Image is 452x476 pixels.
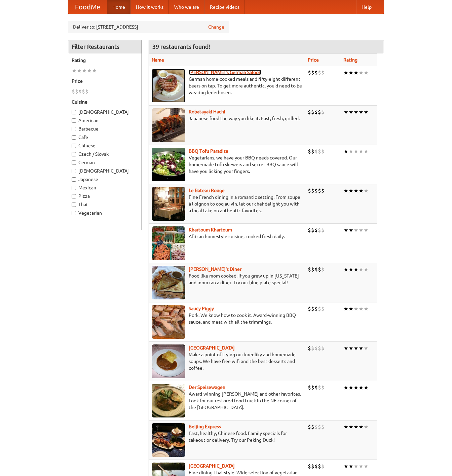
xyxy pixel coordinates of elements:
label: [DEMOGRAPHIC_DATA] [72,109,138,115]
li: ★ [359,344,364,352]
li: $ [318,69,321,76]
li: $ [321,463,325,470]
li: ★ [364,148,369,155]
input: American [72,118,76,123]
li: ★ [353,69,359,76]
li: ★ [359,187,364,194]
label: Czech / Slovak [72,151,138,157]
li: ★ [343,69,348,76]
li: $ [318,108,321,116]
img: beijing.jpg [152,423,185,457]
a: Price [308,57,319,63]
li: ★ [348,148,353,155]
ng-pluralize: 39 restaurants found! [152,43,210,50]
li: $ [318,266,321,273]
li: ★ [348,305,353,313]
b: Der Speisewagen [189,385,225,390]
li: $ [318,305,321,313]
label: Vegetarian [72,210,138,216]
li: $ [321,423,325,431]
a: [PERSON_NAME]'s German Saloon [189,70,261,75]
li: $ [314,463,318,470]
li: $ [311,384,314,391]
li: ★ [364,226,369,234]
b: Beijing Express [189,424,221,429]
li: $ [314,344,318,352]
li: ★ [87,67,92,74]
li: ★ [359,463,364,470]
input: Cafe [72,135,76,140]
li: ★ [353,226,359,234]
h5: Price [72,78,138,84]
label: Barbecue [72,125,138,132]
li: ★ [343,148,348,155]
input: Japanese [72,177,76,182]
a: Rating [343,57,357,63]
img: robatayaki.jpg [152,108,185,142]
li: $ [314,69,318,76]
input: [DEMOGRAPHIC_DATA] [72,110,76,114]
b: [GEOGRAPHIC_DATA] [189,463,235,469]
li: ★ [353,266,359,273]
a: BBQ Tofu Paradise [189,148,228,154]
p: Award-winning [PERSON_NAME] and other favorites. Look for our restored food truck in the NE corne... [152,391,302,411]
a: Robatayaki Hachi [189,109,225,114]
li: ★ [353,463,359,470]
p: Fine French dining in a romantic setting. From soupe à l'oignon to coq au vin, let our chef delig... [152,194,302,214]
li: ★ [343,384,348,391]
li: ★ [364,305,369,313]
li: $ [314,305,318,313]
img: saucy.jpg [152,305,185,339]
a: FoodMe [68,0,107,14]
li: ★ [343,423,348,431]
a: Le Bateau Rouge [189,188,225,193]
li: ★ [343,108,348,116]
li: ★ [348,226,353,234]
li: $ [311,423,314,431]
li: $ [82,88,85,95]
li: $ [321,384,325,391]
li: $ [72,88,75,95]
p: Make a point of trying our knedlíky and homemade soups. We have free wifi and the best desserts a... [152,351,302,371]
a: [PERSON_NAME]'s Diner [189,266,241,272]
li: ★ [359,226,364,234]
li: ★ [364,108,369,116]
li: ★ [348,69,353,76]
li: ★ [343,266,348,273]
p: Vegetarians, we have your BBQ needs covered. Our home-made tofu skewers and secret BBQ sauce will... [152,154,302,175]
input: German [72,160,76,165]
li: ★ [348,187,353,194]
li: $ [311,266,314,273]
li: ★ [364,384,369,391]
li: $ [318,384,321,391]
li: ★ [343,463,348,470]
li: ★ [77,67,82,74]
input: Chinese [72,144,76,148]
li: $ [311,108,314,116]
li: $ [308,226,311,234]
label: Japanese [72,176,138,183]
a: Khartoum Khartoum [189,227,232,232]
li: $ [318,344,321,352]
li: $ [78,88,82,95]
li: $ [314,148,318,155]
li: ★ [348,108,353,116]
li: $ [308,148,311,155]
li: $ [321,305,325,313]
label: Cafe [72,134,138,141]
li: ★ [353,148,359,155]
li: $ [318,226,321,234]
li: ★ [359,423,364,431]
li: $ [308,69,311,76]
li: $ [321,108,325,116]
div: Deliver to: [STREET_ADDRESS] [68,21,229,33]
li: $ [85,88,88,95]
li: $ [314,108,318,116]
li: ★ [364,463,369,470]
li: ★ [72,67,77,74]
li: ★ [343,187,348,194]
p: Japanese food the way you like it. Fast, fresh, grilled. [152,115,302,122]
li: $ [318,463,321,470]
